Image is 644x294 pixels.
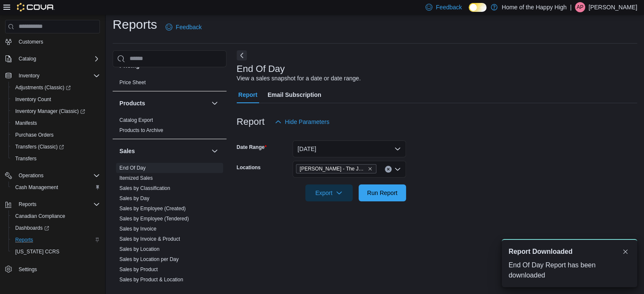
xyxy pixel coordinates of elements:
[119,216,189,222] a: Sales by Employee (Tendered)
[8,93,103,105] button: Inventory Count
[12,223,53,233] a: Dashboards
[15,264,100,274] span: Settings
[119,226,156,232] a: Sales by Invoice
[210,146,220,156] button: Sales
[119,147,208,155] button: Sales
[210,60,220,71] button: Pricing
[502,2,567,12] p: Home of the Happy High
[575,2,585,12] div: Andrew Peers
[394,166,401,173] button: Open list of options
[15,108,85,115] span: Inventory Manager (Classic)
[19,72,39,79] span: Inventory
[119,80,146,85] a: Price Sheet
[119,215,189,222] span: Sales by Employee (Tendered)
[15,71,100,81] span: Inventory
[119,195,149,202] span: Sales by Day
[2,53,103,65] button: Catalog
[15,120,37,126] span: Manifests
[210,98,220,108] button: Products
[119,256,179,262] a: Sales by Location per Day
[15,248,59,255] span: [US_STATE] CCRS
[385,166,392,173] button: Clear input
[589,2,637,12] p: [PERSON_NAME]
[359,184,406,201] button: Run Report
[2,198,103,210] button: Reports
[12,235,36,245] a: Reports
[119,246,160,252] a: Sales by Location
[119,286,202,293] span: Sales by Product & Location per Day
[15,84,71,91] span: Adjustments (Classic)
[119,99,208,107] button: Products
[238,86,257,103] span: Report
[19,266,37,273] span: Settings
[237,64,285,74] h3: End Of Day
[12,94,100,104] span: Inventory Count
[15,36,100,47] span: Customers
[12,142,67,152] a: Transfers (Classic)
[119,195,149,201] a: Sales by Day
[2,70,103,82] button: Inventory
[119,236,180,242] span: Sales by Invoice & Product
[368,166,373,171] button: Remove Regina - Victoria - The Joint from selection in this group
[119,185,170,191] a: Sales by Classification
[119,225,156,232] span: Sales by Invoice
[119,206,186,212] a: Sales by Employee (Created)
[15,54,39,64] button: Catalog
[176,23,202,31] span: Feedback
[469,3,486,12] input: Dark Mode
[119,246,160,253] span: Sales by Location
[436,3,462,11] span: Feedback
[310,184,348,201] span: Export
[15,170,47,181] button: Operations
[268,86,321,103] span: Email Subscription
[15,184,58,191] span: Cash Management
[119,185,170,192] span: Sales by Classification
[119,256,179,263] span: Sales by Location per Day
[12,82,100,93] span: Adjustments (Classic)
[119,99,145,107] h3: Products
[119,205,186,212] span: Sales by Employee (Created)
[237,144,267,151] label: Date Range
[570,2,572,12] p: |
[119,147,135,155] h3: Sales
[119,267,158,272] a: Sales by Product
[293,140,406,157] button: [DATE]
[15,213,65,220] span: Canadian Compliance
[8,129,103,141] button: Purchase Orders
[15,236,33,243] span: Reports
[12,247,63,257] a: [US_STATE] CCRS
[8,141,103,153] a: Transfers (Classic)
[15,132,54,138] span: Purchase Orders
[119,127,163,134] span: Products to Archive
[8,105,103,117] a: Inventory Manager (Classic)
[12,154,100,164] span: Transfers
[15,170,100,181] span: Operations
[162,19,205,36] a: Feedback
[577,2,583,12] span: AP
[367,189,398,197] span: Run Report
[12,142,100,152] span: Transfers (Classic)
[15,225,49,231] span: Dashboards
[12,154,40,164] a: Transfers
[119,117,153,124] span: Catalog Export
[8,222,103,234] a: Dashboards
[113,115,227,139] div: Products
[509,260,630,280] div: End Of Day Report has been downloaded
[12,118,100,128] span: Manifests
[12,118,40,128] a: Manifests
[119,287,202,293] a: Sales by Product & Location per Day
[8,117,103,129] button: Manifests
[12,182,100,192] span: Cash Management
[12,94,55,104] a: Inventory Count
[15,143,64,150] span: Transfers (Classic)
[8,234,103,246] button: Reports
[8,181,103,193] button: Cash Management
[271,113,333,130] button: Hide Parameters
[119,175,153,181] span: Itemized Sales
[12,235,100,245] span: Reports
[119,117,153,123] a: Catalog Export
[237,164,261,171] label: Locations
[113,16,157,33] h1: Reports
[19,55,36,62] span: Catalog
